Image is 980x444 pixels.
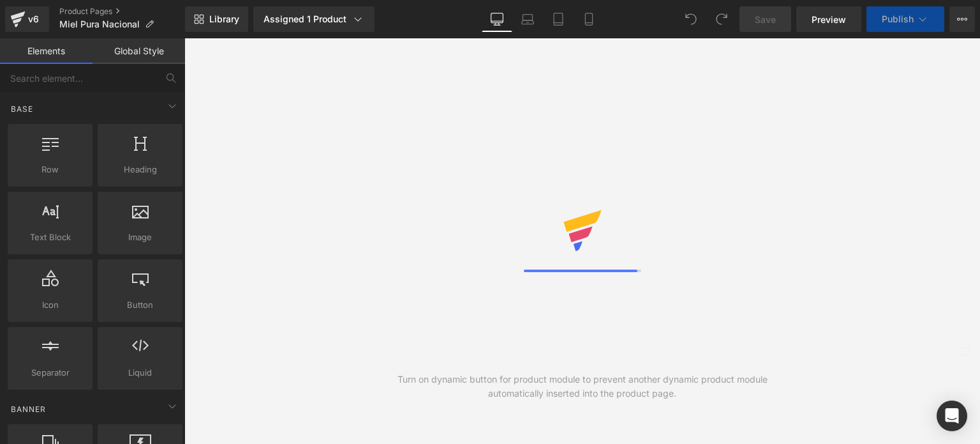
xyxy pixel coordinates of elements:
span: Publish [882,14,914,24]
span: Save [755,13,776,26]
span: Miel Pura Nacional [59,19,140,29]
div: Open Intercom Messenger [937,401,967,431]
span: Icon [11,298,89,312]
a: Laptop [512,6,543,32]
span: Banner [10,403,47,415]
a: Mobile [574,6,604,32]
a: v6 [5,6,49,32]
a: Desktop [482,6,512,32]
a: Preview [796,6,861,32]
button: More [949,6,975,32]
button: Publish [866,6,944,32]
div: v6 [26,11,41,27]
span: Text Block [11,231,89,244]
span: Row [11,163,89,176]
div: Turn on dynamic button for product module to prevent another dynamic product module automatically... [383,372,782,401]
span: Liquid [101,366,179,379]
button: Redo [709,6,734,32]
a: New Library [185,6,248,32]
span: Base [10,103,34,115]
div: Assigned 1 Product [264,13,364,26]
span: Preview [812,13,846,26]
span: Library [209,13,239,25]
a: Product Pages [59,6,185,17]
span: Image [101,231,179,244]
span: Separator [11,366,89,379]
a: Global Style [93,38,185,64]
a: Tablet [543,6,574,32]
span: Button [101,298,179,312]
button: Undo [678,6,704,32]
span: Heading [101,163,179,176]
